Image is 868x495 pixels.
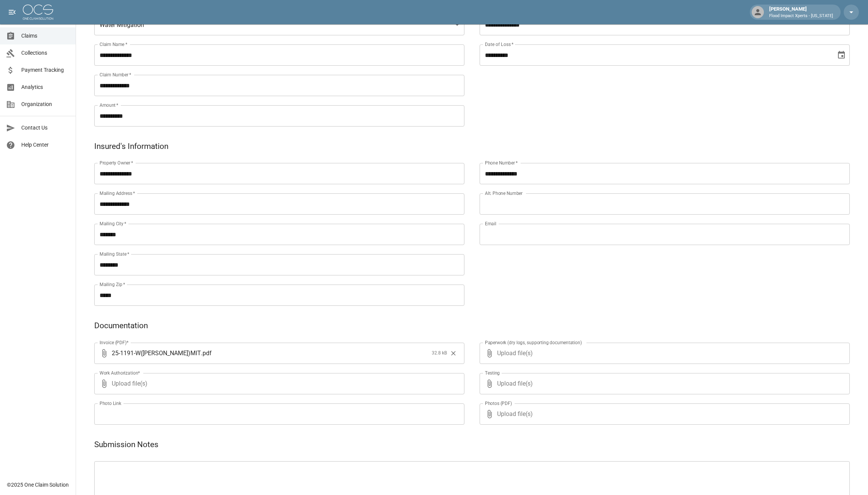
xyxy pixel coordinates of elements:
[485,220,496,227] label: Email
[497,373,829,394] span: Upload file(s)
[100,190,135,196] label: Mailing Address
[497,403,829,425] span: Upload file(s)
[485,160,518,166] label: Phone Number
[485,41,513,47] label: Date of Loss
[23,5,53,20] img: ocs-logo-white-transparent.png
[100,281,125,288] label: Mailing Zip
[497,343,829,364] span: Upload file(s)
[7,481,69,489] div: © 2025 One Claim Solution
[485,190,523,196] label: Alt. Phone Number
[834,47,849,63] button: Choose date, selected date is Aug 4, 2025
[94,14,464,35] div: Water Mitigation
[21,141,70,149] span: Help Center
[112,349,201,357] span: 25-1191-W([PERSON_NAME])MIT
[448,348,459,359] button: Clear
[100,41,127,47] label: Claim Name
[5,5,20,20] button: open drawer
[21,66,70,74] span: Payment Tracking
[432,350,447,357] span: 32.8 kB
[100,102,119,108] label: Amount
[100,339,129,346] label: Invoice (PDF)*
[100,251,129,257] label: Mailing State
[100,220,127,227] label: Mailing City
[485,400,512,406] label: Photos (PDF)
[112,373,444,394] span: Upload file(s)
[21,83,70,91] span: Analytics
[485,370,500,376] label: Testing
[21,32,70,40] span: Claims
[100,370,140,376] label: Work Authorization*
[100,160,133,166] label: Property Owner
[21,124,70,132] span: Contact Us
[21,49,70,57] span: Collections
[100,71,131,78] label: Claim Number
[769,13,833,19] p: Flood Impact Xperts - [US_STATE]
[201,349,212,357] span: . pdf
[100,400,121,406] label: Photo Link
[766,5,836,19] div: [PERSON_NAME]
[21,100,70,108] span: Organization
[485,339,582,346] label: Paperwork (dry logs, supporting documentation)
